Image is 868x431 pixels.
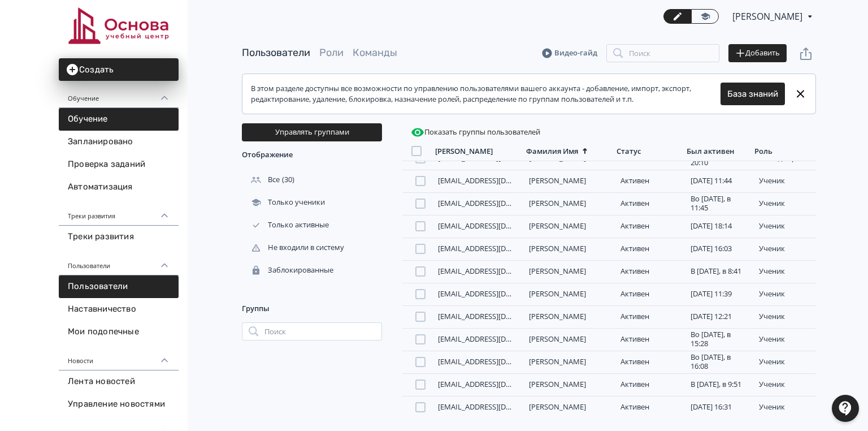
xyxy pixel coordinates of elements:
[529,402,586,412] a: [PERSON_NAME]
[721,83,785,105] button: База знаний
[438,198,557,208] a: [EMAIL_ADDRESS][DOMAIN_NAME]
[620,267,680,276] div: Активен
[438,221,557,231] a: [EMAIL_ADDRESS][DOMAIN_NAME]
[620,154,680,163] div: Активен
[691,330,750,348] div: Во [DATE], в 15:28
[59,58,179,81] button: Создать
[68,7,170,45] img: https://files.teachbase.ru/system/account/58650/logo/medium-471ba71ffa36ee1a51d8ebf6775295e4.png
[620,222,680,231] div: Активен
[529,221,586,231] a: [PERSON_NAME]
[691,353,750,370] div: Во [DATE], в 16:08
[529,198,586,208] a: [PERSON_NAME]
[438,243,557,253] a: [EMAIL_ADDRESS][DOMAIN_NAME]
[691,244,750,253] div: [DATE] 16:03
[438,334,557,344] a: [EMAIL_ADDRESS][DOMAIN_NAME]
[59,393,179,416] a: Управление новостями
[727,88,778,101] a: База знаний
[242,141,382,169] div: Отображение
[620,244,680,253] div: Активен
[242,123,382,141] button: Управлять группами
[438,402,557,412] a: [EMAIL_ADDRESS][DOMAIN_NAME]
[409,123,542,141] button: Показать группы пользователей
[529,334,586,344] a: [PERSON_NAME]
[691,176,750,186] div: [DATE] 11:44
[242,169,382,191] div: (30)
[732,10,804,23] span: Анастасия Голубева
[620,199,680,208] div: Активен
[438,311,557,321] a: [EMAIL_ADDRESS][DOMAIN_NAME]
[438,356,557,367] a: [EMAIL_ADDRESS][DOMAIN_NAME]
[687,146,734,156] div: Был активен
[59,176,179,199] a: Автоматизация
[759,312,811,321] div: ученик
[438,379,557,389] a: [EMAIL_ADDRESS][DOMAIN_NAME]
[759,222,811,231] div: ученик
[242,265,336,275] div: Заблокированные
[691,403,750,412] div: [DATE] 16:31
[59,81,179,108] div: Обучение
[529,175,586,186] a: [PERSON_NAME]
[620,357,680,367] div: Активен
[759,290,811,299] div: ученик
[728,44,787,62] button: Добавить
[59,153,179,176] a: Проверка заданий
[799,47,813,61] svg: Экспорт пользователей файлом
[691,195,750,212] div: Во [DATE], в 11:45
[242,243,346,253] div: Не входили в систему
[59,370,179,393] a: Лента новостей
[529,288,586,299] a: [PERSON_NAME]
[754,146,772,156] div: Роль
[526,146,578,156] div: Фамилия Имя
[529,266,586,276] a: [PERSON_NAME]
[59,298,179,321] a: Наставничество
[691,290,750,299] div: [DATE] 11:39
[438,266,557,276] a: [EMAIL_ADDRESS][DOMAIN_NAME]
[529,379,586,389] a: [PERSON_NAME]
[529,356,586,367] a: [PERSON_NAME]
[620,380,680,389] div: Активен
[620,335,680,344] div: Активен
[759,380,811,389] div: ученик
[319,46,344,59] a: Роли
[759,335,811,344] div: ученик
[620,312,680,321] div: Активен
[438,175,557,186] a: [EMAIL_ADDRESS][DOMAIN_NAME]
[59,108,179,131] a: Обучение
[59,275,179,298] a: Пользователи
[759,176,811,186] div: ученик
[691,149,750,167] div: Во [DATE], в 20:10
[59,131,179,153] a: Запланировано
[529,243,586,253] a: [PERSON_NAME]
[242,295,382,322] div: Группы
[620,403,680,412] div: Активен
[691,380,750,389] div: В [DATE], в 9:51
[759,244,811,253] div: ученик
[242,197,327,208] div: Только ученики
[529,311,586,321] a: [PERSON_NAME]
[435,146,493,156] div: [PERSON_NAME]
[759,403,811,412] div: ученик
[59,199,179,226] div: Треки развития
[438,288,557,299] a: [EMAIL_ADDRESS][DOMAIN_NAME]
[691,312,750,321] div: [DATE] 12:21
[542,48,597,59] a: Видео-гайд
[59,321,179,343] a: Мои подопечные
[59,343,179,370] div: Новости
[691,267,750,276] div: В [DATE], в 8:41
[759,199,811,208] div: ученик
[242,175,282,185] div: Все
[759,357,811,367] div: ученик
[620,290,680,299] div: Активен
[759,267,811,276] div: ученик
[691,9,719,24] a: Переключиться в режим ученика
[353,46,397,59] a: Команды
[59,226,179,248] a: Треки развития
[620,176,680,186] div: Активен
[617,146,641,156] div: Статус
[242,220,331,230] div: Только активные
[691,222,750,231] div: [DATE] 18:14
[59,248,179,275] div: Пользователи
[242,46,310,59] a: Пользователи
[251,83,721,105] div: В этом разделе доступны все возможности по управлению пользователями вашего аккаунта - добавление...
